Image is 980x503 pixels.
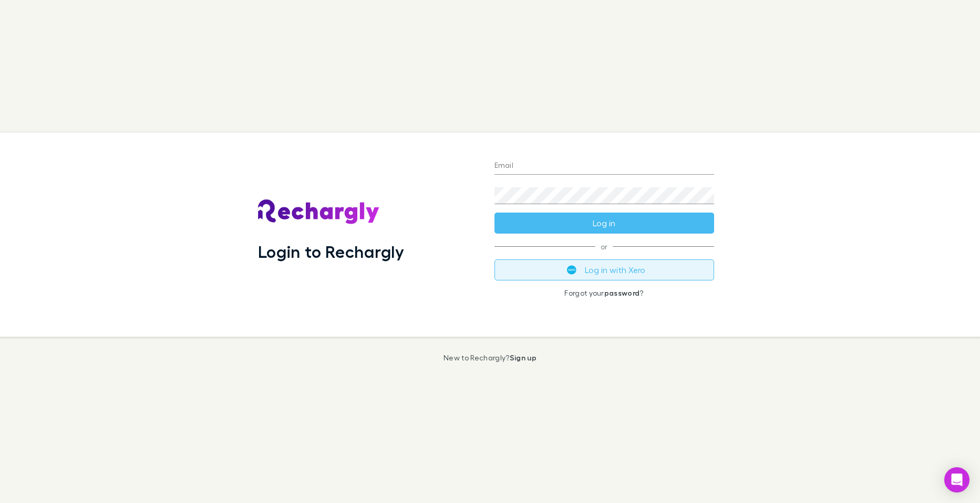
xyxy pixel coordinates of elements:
[567,265,576,275] img: Xero's logo
[494,259,714,280] button: Log in with Xero
[510,353,537,362] a: Sign up
[494,289,714,297] p: Forgot your ?
[258,242,405,261] h1: Login to Rechargly
[944,467,969,492] div: Open Intercom Messenger
[258,199,380,225] img: Rechargly's Logo
[604,288,640,297] a: password
[494,246,714,247] span: or
[494,213,714,234] button: Log in
[443,354,537,362] p: New to Rechargly?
